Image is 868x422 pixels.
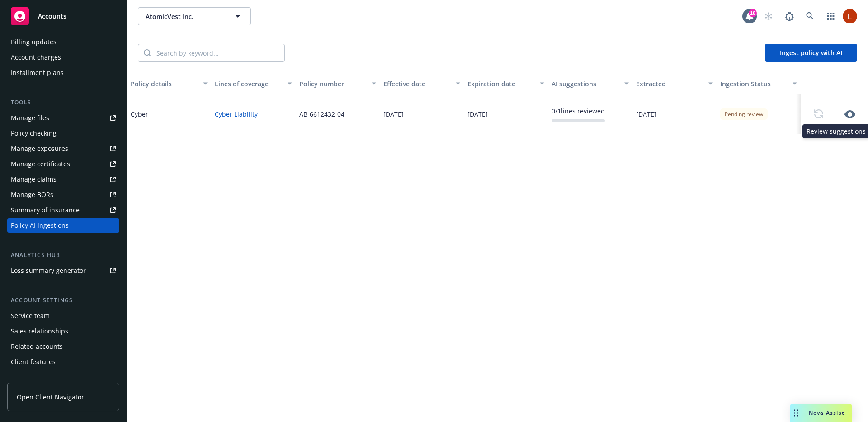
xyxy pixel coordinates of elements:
a: Search [801,7,819,25]
div: Effective date [383,79,450,89]
button: AI suggestions [548,73,632,94]
img: photo [843,9,857,23]
div: Drag to move [790,404,802,422]
button: Policy details [127,73,211,94]
div: Manage exposures [11,141,68,156]
a: Cyber Liability [215,109,292,119]
a: Start snowing [759,7,778,25]
span: AB-6612432-04 [299,109,344,119]
svg: Search [144,49,151,56]
a: Manage files [7,111,119,125]
input: Search by keyword... [151,44,284,61]
div: Expiration date [467,79,534,89]
div: Account charges [11,50,61,65]
div: Client access [11,370,50,384]
span: Open Client Navigator [17,392,84,402]
button: Ingestion Status [717,73,801,94]
a: Client access [7,370,119,384]
div: AI suggestions [552,79,618,89]
a: Policy AI ingestions [7,218,119,233]
span: Review suggestions [807,127,866,136]
div: Related accounts [11,339,63,354]
button: Policy number [296,73,380,94]
span: [DATE] [467,109,488,119]
span: [DATE] [383,109,404,119]
div: Tools [7,98,119,107]
div: Installment plans [11,66,64,80]
div: 18 [749,9,757,17]
div: 0 / 1 lines reviewed [552,106,605,116]
a: Sales relationships [7,324,119,338]
div: Manage files [11,111,49,125]
div: Ingestion Status [720,79,787,89]
span: [DATE] [636,109,656,119]
a: Policy checking [7,126,119,141]
button: Expiration date [464,73,548,94]
a: Related accounts [7,339,119,354]
a: Report a Bug [780,7,798,25]
button: Nova Assist [790,404,852,422]
a: Switch app [822,7,840,25]
a: Manage exposures [7,141,119,156]
a: Account charges [7,50,119,65]
button: Ingest policy with AI [765,44,857,62]
div: Manage certificates [11,157,70,171]
div: Policy details [131,79,198,89]
div: Sales relationships [11,324,68,338]
div: Summary of insurance [11,203,80,217]
div: Policy number [299,79,366,89]
button: Lines of coverage [211,73,295,94]
div: Manage claims [11,172,57,187]
a: Loss summary generator [7,263,119,278]
a: Accounts [7,4,119,29]
div: Billing updates [11,35,57,49]
a: Cyber [131,110,148,118]
div: Policy checking [11,126,57,141]
a: Billing updates [7,35,119,49]
div: Service team [11,309,50,323]
button: Effective date [380,73,464,94]
span: Nova Assist [809,409,844,417]
a: Manage BORs [7,188,119,202]
button: Extracted [632,73,717,94]
span: AtomicVest Inc. [146,12,224,21]
a: Service team [7,309,119,323]
div: Policy AI ingestions [11,218,69,233]
div: Manage BORs [11,188,53,202]
a: Installment plans [7,66,119,80]
div: Account settings [7,296,119,305]
a: Manage certificates [7,157,119,171]
div: Analytics hub [7,251,119,260]
div: Extracted [636,79,703,89]
span: Accounts [38,13,66,20]
div: Lines of coverage [215,79,282,89]
a: Client features [7,355,119,369]
button: AtomicVest Inc. [138,7,251,25]
div: Client features [11,355,56,369]
div: Loss summary generator [11,263,86,278]
a: Summary of insurance [7,203,119,217]
a: Manage claims [7,172,119,187]
div: Pending review [720,108,768,120]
